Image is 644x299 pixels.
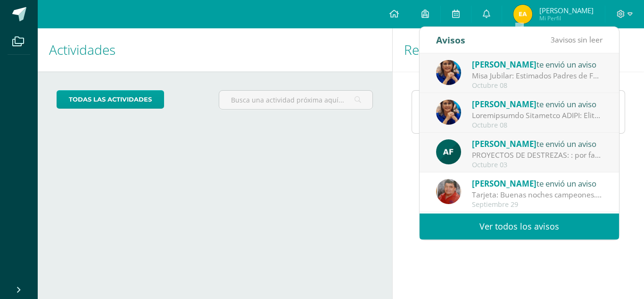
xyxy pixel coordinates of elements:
[472,138,537,149] span: [PERSON_NAME]
[472,70,603,81] div: Misa Jubilar: Estimados Padres de Familia de Cuarto Primaria hasta Quinto Bachillerato: Bendicion...
[436,139,461,164] img: 76d0098bca6fec32b74f05e1b18fe2ef.png
[551,34,603,45] span: avisos sin leer
[472,161,603,169] div: Octubre 03
[472,121,603,129] div: Octubre 08
[539,14,594,22] span: Mi Perfil
[436,60,461,85] img: 5d6f35d558c486632aab3bda9a330e6b.png
[472,178,537,189] span: [PERSON_NAME]
[436,179,461,204] img: 05ddfdc08264272979358467217619c8.png
[472,58,603,70] div: te envió un aviso
[436,100,461,125] img: 5d6f35d558c486632aab3bda9a330e6b.png
[472,59,537,70] span: [PERSON_NAME]
[513,5,532,24] img: 44b296aa7b6dce9832264df325ae7c50.png
[472,137,603,150] div: te envió un aviso
[472,177,603,189] div: te envió un aviso
[472,82,603,90] div: Octubre 08
[420,214,619,239] a: Ver todos los avisos
[49,28,381,71] h1: Actividades
[472,98,603,110] div: te envió un aviso
[57,90,164,109] a: todas las Actividades
[472,150,603,161] div: PROYECTOS DE DESTREZAS: : por favor ponerse al día en todos los temas de finanzas personales, rea...
[436,27,465,53] div: Avisos
[539,6,594,15] span: [PERSON_NAME]
[551,34,555,45] span: 3
[472,189,603,200] div: Tarjeta: Buenas noches campeones. Les recuerdo realizar su tarjeta en casa, Trabajarla creativame...
[472,110,603,121] div: Indicaciones Excursión IRTRA: Guatemala, 07 de octubre de 2025 Estimados Padres de Familia: De an...
[404,28,633,71] h1: Rendimiento de mis hijos
[472,201,603,209] div: Septiembre 29
[472,99,537,110] span: [PERSON_NAME]
[219,91,373,109] input: Busca una actividad próxima aquí...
